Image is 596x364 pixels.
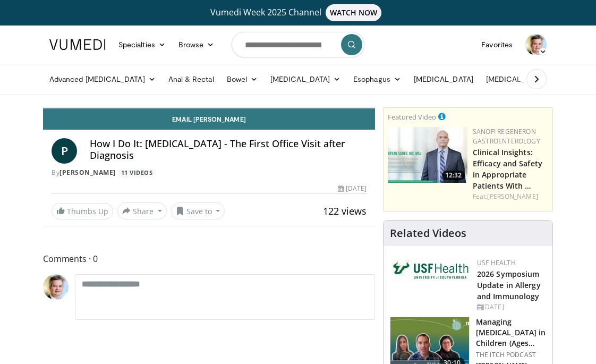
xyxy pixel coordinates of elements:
img: VuMedi Logo [49,39,106,50]
div: Feat. [473,192,548,201]
h3: Managing [MEDICAL_DATA] in Children (Ages [DEMOGRAPHIC_DATA]) [476,317,561,349]
div: By [52,168,367,177]
a: Advanced [MEDICAL_DATA] [43,69,162,90]
a: Esophagus [347,69,407,90]
p: THE ITCH PODCAST [476,351,561,359]
div: [DATE] [338,184,367,193]
a: Specialties [112,34,172,55]
span: WATCH NOW [326,4,382,21]
a: [MEDICAL_DATA] [264,69,347,90]
a: [PERSON_NAME] [487,192,538,201]
h4: Related Videos [390,227,466,240]
a: P [52,138,77,164]
a: 11 Videos [117,168,156,177]
span: 122 views [323,205,367,217]
a: Bowel [220,69,264,90]
small: Featured Video [388,112,436,122]
a: Sanofi Regeneron Gastroenterology [473,127,540,146]
img: Avatar [525,34,547,55]
div: [DATE] [477,302,544,312]
button: Save to [171,202,225,219]
a: Email [PERSON_NAME] [43,108,375,130]
h4: How I Do It: [MEDICAL_DATA] - The First Office Visit after Diagnosis [90,138,367,161]
a: USF Health [477,258,516,267]
button: Share [117,202,167,219]
a: Browse [172,34,221,55]
a: Clinical Insights: Efficacy and Safety in Appropriate Patients With … [473,147,542,191]
img: 6ba8804a-8538-4002-95e7-a8f8012d4a11.png.150x105_q85_autocrop_double_scale_upscale_version-0.2.jpg [392,258,472,282]
a: Vumedi Week 2025 ChannelWATCH NOW [43,4,553,21]
a: 12:32 [388,127,467,183]
a: [MEDICAL_DATA] [407,69,480,90]
a: 2026 Symposium Update in Allergy and Immunology [477,269,541,301]
span: Comments 0 [43,252,375,266]
a: [MEDICAL_DATA] [480,69,563,90]
span: 12:32 [442,171,465,180]
input: Search topics, interventions [232,32,364,57]
a: Anal & Rectal [162,69,220,90]
a: Thumbs Up [52,203,113,219]
img: Avatar [43,274,69,300]
a: [PERSON_NAME] [59,168,116,177]
a: Favorites [475,34,519,55]
img: bf9ce42c-6823-4735-9d6f-bc9dbebbcf2c.png.150x105_q85_crop-smart_upscale.jpg [388,127,467,183]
